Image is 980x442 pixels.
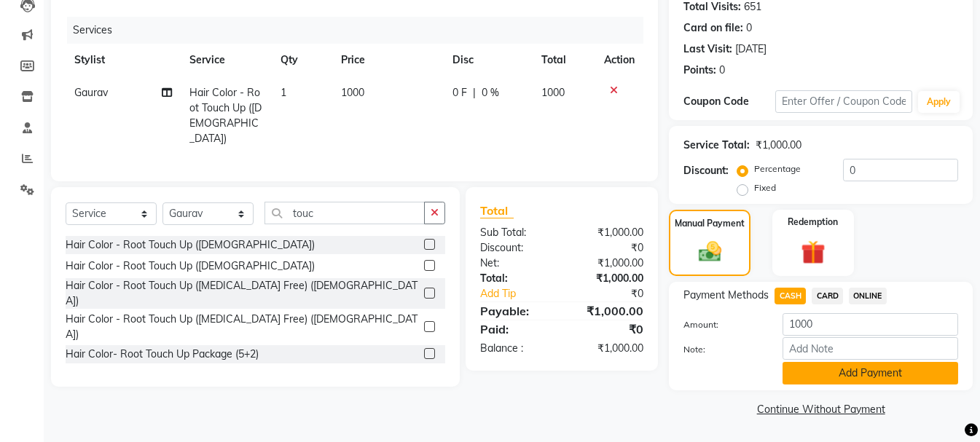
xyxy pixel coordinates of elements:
[66,44,181,76] th: Stylist
[469,320,562,338] div: Paid:
[66,347,259,362] div: Hair Color- Root Touch Up Package (5+2)
[756,138,801,153] div: ₹1,000.00
[482,85,499,100] span: 0 %
[444,44,533,76] th: Disc
[281,86,286,99] span: 1
[788,216,838,229] label: Redemption
[272,44,332,76] th: Qty
[683,288,769,303] span: Payment Methods
[66,312,418,342] div: Hair Color - Root Touch Up ([MEDICAL_DATA] Free) ([DEMOGRAPHIC_DATA])
[562,240,654,256] div: ₹0
[719,63,725,78] div: 0
[189,86,262,145] span: Hair Color - Root Touch Up ([DEMOGRAPHIC_DATA])
[783,337,958,360] input: Add Note
[754,181,776,194] label: Fixed
[533,44,595,76] th: Total
[469,302,562,320] div: Payable:
[746,20,752,36] div: 0
[341,86,364,99] span: 1000
[66,237,315,253] div: Hair Color - Root Touch Up ([DEMOGRAPHIC_DATA])
[683,163,729,178] div: Discount:
[469,286,578,301] a: Add Tip
[264,202,425,224] input: Search or Scan
[469,225,562,240] div: Sub Total:
[683,94,775,109] div: Coupon Code
[562,271,654,286] div: ₹1,000.00
[332,44,444,76] th: Price
[849,288,887,304] span: ONLINE
[673,343,772,356] label: Note:
[67,17,654,44] div: Services
[735,42,767,57] div: [DATE]
[683,63,716,78] div: Points:
[452,85,467,100] span: 0 F
[683,138,750,153] div: Service Total:
[595,44,643,76] th: Action
[181,44,272,76] th: Service
[562,320,654,338] div: ₹0
[480,203,514,218] span: Total
[918,91,960,113] button: Apply
[691,239,729,265] img: _cash.svg
[775,288,806,304] span: CASH
[66,278,418,309] div: Hair Color - Root Touch Up ([MEDICAL_DATA] Free) ([DEMOGRAPHIC_DATA])
[469,341,562,356] div: Balance :
[74,86,108,99] span: Gaurav
[473,85,476,100] span: |
[683,42,732,57] div: Last Visit:
[66,259,315,274] div: Hair Color - Root Touch Up ([DEMOGRAPHIC_DATA])
[469,271,562,286] div: Total:
[793,237,833,267] img: _gift.svg
[541,86,565,99] span: 1000
[812,288,843,304] span: CARD
[675,217,745,230] label: Manual Payment
[562,256,654,271] div: ₹1,000.00
[672,402,970,417] a: Continue Without Payment
[673,318,772,331] label: Amount:
[783,313,958,336] input: Amount
[562,341,654,356] div: ₹1,000.00
[683,20,743,36] div: Card on file:
[469,240,562,256] div: Discount:
[577,286,654,301] div: ₹0
[469,256,562,271] div: Net:
[562,225,654,240] div: ₹1,000.00
[562,302,654,320] div: ₹1,000.00
[783,362,958,384] button: Add Payment
[775,90,912,113] input: Enter Offer / Coupon Code
[754,162,801,175] label: Percentage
